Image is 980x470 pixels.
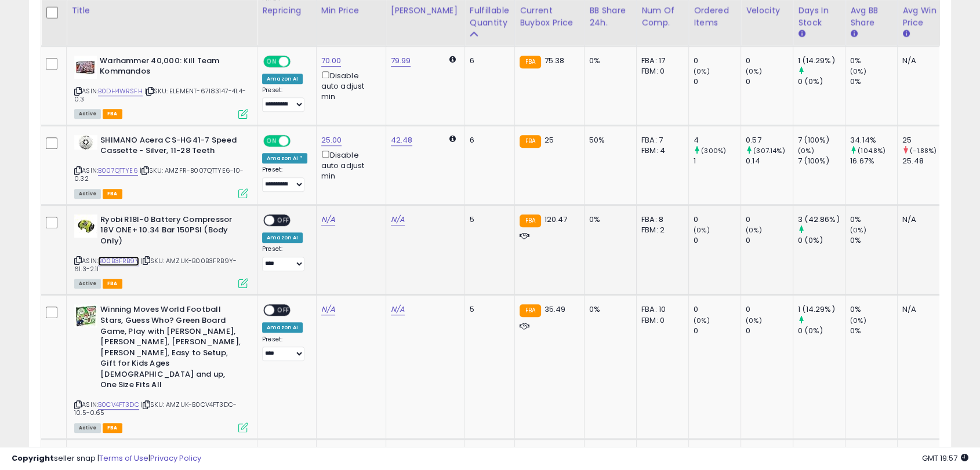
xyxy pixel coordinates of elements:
[641,66,680,76] div: FBM: 0
[321,55,342,67] a: 70.00
[103,189,122,199] span: FBA
[100,214,241,250] b: Ryobi R18I-0 Battery Compressor 18V ONE+ 10.34 Bar 150PSI (Body Only)
[798,214,845,225] div: 3 (42.86%)
[262,5,311,17] div: Repricing
[746,326,793,336] div: 0
[321,5,381,17] div: Min Price
[103,279,122,289] span: FBA
[641,135,680,145] div: FBA: 7
[262,166,307,192] div: Preset:
[746,67,762,76] small: (0%)
[694,5,736,29] div: Ordered Items
[150,453,201,464] a: Privacy Policy
[470,304,506,315] div: 5
[798,76,845,87] div: 0 (0%)
[274,215,293,225] span: OFF
[74,109,101,119] span: All listings currently available for purchase on Amazon
[74,279,101,289] span: All listings currently available for purchase on Amazon
[798,29,805,39] small: Days In Stock.
[798,5,840,29] div: Days In Stock
[850,326,897,336] div: 0%
[264,136,279,145] span: ON
[262,86,307,112] div: Preset:
[100,135,241,159] b: SHIMANO Acera CS-HG41-7 Speed Cassette - Silver, 11-28 Teeth
[902,214,941,225] div: N/A
[321,148,377,182] div: Disable auto adjust min
[98,256,139,266] a: B00B3FRB9Y
[746,56,793,66] div: 0
[850,225,866,235] small: (0%)
[746,76,793,87] div: 0
[262,232,303,243] div: Amazon AI
[694,67,710,76] small: (0%)
[12,453,201,464] div: seller snap | |
[902,29,909,39] small: Avg Win Price.
[100,304,241,394] b: Winning Moves World Football Stars, Guess Who? Green Board Game, Play with [PERSON_NAME], [PERSON...
[391,304,405,315] a: N/A
[694,214,741,225] div: 0
[694,235,741,246] div: 0
[74,189,101,199] span: All listings currently available for purchase on Amazon
[391,134,413,146] a: 42.48
[746,225,762,235] small: (0%)
[902,304,941,315] div: N/A
[694,304,741,315] div: 0
[798,56,845,66] div: 1 (14.29%)
[520,56,541,68] small: FBA
[902,56,941,66] div: N/A
[798,304,845,315] div: 1 (14.29%)
[753,146,785,155] small: (307.14%)
[520,214,541,227] small: FBA
[922,453,968,464] span: 2025-08-11 19:57 GMT
[262,74,303,84] div: Amazon AI
[850,304,897,315] div: 0%
[701,146,726,155] small: (300%)
[850,29,857,39] small: Avg BB Share.
[798,146,814,155] small: (0%)
[74,400,237,417] span: | SKU: AMZUK-B0CV4FT3DC-10.5-0.65
[746,316,762,325] small: (0%)
[641,225,680,235] div: FBM: 2
[391,214,405,225] a: N/A
[470,5,510,29] div: Fulfillable Quantity
[262,153,307,163] div: Amazon AI *
[544,214,567,225] span: 120.47
[262,245,307,271] div: Preset:
[98,400,139,410] a: B0CV4FT3DC
[99,453,148,464] a: Terms of Use
[858,146,885,155] small: (104.8%)
[262,322,303,333] div: Amazon AI
[694,225,710,235] small: (0%)
[589,56,627,66] div: 0%
[74,56,248,118] div: ASIN:
[746,135,793,145] div: 0.57
[520,5,579,29] div: Current Buybox Price
[746,214,793,225] div: 0
[544,55,564,66] span: 75.38
[798,235,845,246] div: 0 (0%)
[12,453,54,464] strong: Copyright
[694,326,741,336] div: 0
[746,156,793,166] div: 0.14
[902,5,945,29] div: Avg Win Price
[850,156,897,166] div: 16.67%
[641,5,684,29] div: Num of Comp.
[902,156,949,166] div: 25.48
[74,423,101,433] span: All listings currently available for purchase on Amazon
[589,304,627,315] div: 0%
[746,235,793,246] div: 0
[103,109,122,119] span: FBA
[74,256,237,274] span: | SKU: AMZUK-B00B3FRB9Y-61.3-2.11
[391,5,460,17] div: [PERSON_NAME]
[289,136,307,145] span: OFF
[74,135,97,150] img: 41azfMfS+SL._SL40_.jpg
[520,304,541,317] small: FBA
[262,336,307,362] div: Preset:
[100,56,241,80] b: Warhammer 40,000: Kill Team Kommandos
[74,214,97,238] img: 41Jj1IfCGOL._SL40_.jpg
[74,304,248,431] div: ASIN:
[850,67,866,76] small: (0%)
[520,135,541,148] small: FBA
[470,56,506,66] div: 6
[544,304,565,315] span: 35.49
